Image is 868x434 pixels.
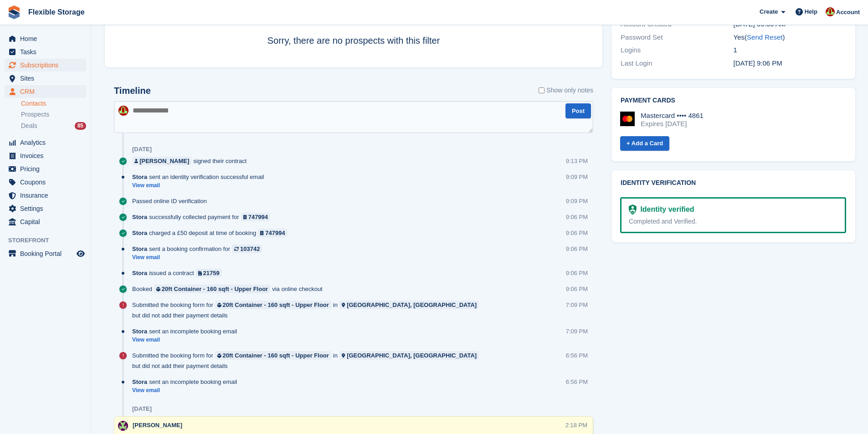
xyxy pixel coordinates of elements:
a: Deals 85 [21,121,86,131]
span: Home [20,32,75,45]
span: Stora [132,229,147,237]
time: 2025-08-26 20:06:54 UTC [734,59,782,67]
a: menu [5,85,86,98]
div: signed their contract [132,157,251,165]
div: 6:56 PM [566,351,588,360]
span: Booking Portal [20,247,75,260]
a: Flexible Storage [25,5,88,20]
div: successfully collected payment for [132,213,275,221]
div: 1 [734,45,846,56]
span: Settings [20,202,75,215]
div: [GEOGRAPHIC_DATA], [GEOGRAPHIC_DATA] [347,301,477,309]
a: menu [5,247,86,260]
img: stora-icon-8386f47178a22dfd0bd8f6a31ec36ba5ce8667c1dd55bd0f319d3a0aa187defe.svg [7,5,21,19]
div: 20ft Container - 160 sqft - Upper Floor [162,285,268,293]
div: 2:18 PM [565,421,587,429]
div: 103742 [240,245,260,253]
a: menu [5,46,86,58]
div: sent a booking confirmation for [132,245,267,253]
div: Submitted the booking form for in but did not add their payment details [132,301,566,320]
label: Show only notes [539,86,593,95]
a: 747994 [241,213,271,221]
div: charged a £50 deposit at time of booking [132,229,292,237]
div: [GEOGRAPHIC_DATA], [GEOGRAPHIC_DATA] [347,351,477,360]
div: 747994 [248,213,268,221]
div: 85 [75,122,86,130]
div: [DATE] [132,146,152,153]
span: Stora [132,173,147,181]
a: menu [5,136,86,149]
a: 20ft Container - 160 sqft - Upper Floor [215,301,331,309]
div: sent an incomplete booking email [132,378,241,386]
span: Help [805,7,817,16]
a: menu [5,32,86,45]
span: Pricing [20,163,75,175]
a: [GEOGRAPHIC_DATA], [GEOGRAPHIC_DATA] [339,301,479,309]
a: Send Reset [747,33,782,41]
span: Account [836,8,860,17]
a: Preview store [75,248,86,259]
span: Sorry, there are no prospects with this filter [267,36,440,46]
div: 6:56 PM [566,378,588,386]
a: menu [5,215,86,228]
a: Prospects [21,110,86,119]
button: Post [565,103,591,118]
div: 9:09 PM [566,173,588,181]
span: ( ) [745,33,785,41]
div: sent an identity verification successful email [132,173,268,181]
h2: Identity verification [621,179,846,187]
span: Stora [132,213,147,221]
div: 9:06 PM [566,245,588,253]
span: Stora [132,269,147,277]
img: David Jones [118,106,128,116]
span: Storefront [8,236,91,245]
div: Last Login [621,58,733,69]
a: menu [5,176,86,189]
span: Sites [20,72,75,85]
div: 7:09 PM [566,327,588,336]
div: issued a contract [132,269,226,277]
span: Subscriptions [20,59,75,71]
span: Stora [132,327,147,336]
div: 747994 [265,229,285,237]
input: Show only notes [539,86,544,95]
div: 9:06 PM [566,229,588,237]
img: Rachael Fisher [118,421,128,431]
a: 747994 [258,229,288,237]
a: Contacts [21,99,86,108]
h2: Timeline [114,86,151,96]
div: 20ft Container - 160 sqft - Upper Floor [223,351,329,360]
div: Password Set [621,32,733,43]
div: Booked via online checkout [132,285,327,293]
span: Analytics [20,136,75,149]
a: View email [132,387,241,394]
a: 20ft Container - 160 sqft - Upper Floor [215,351,331,360]
span: Invoices [20,149,75,162]
a: menu [5,72,86,85]
span: Insurance [20,189,75,202]
div: 9:09 PM [566,197,588,205]
div: 7:09 PM [566,301,588,309]
span: Coupons [20,176,75,189]
a: 21759 [196,269,222,277]
span: Capital [20,215,75,228]
div: [DATE] [132,405,152,413]
h2: Payment cards [621,97,846,104]
div: sent an incomplete booking email [132,327,241,336]
a: View email [132,336,241,344]
div: Passed online ID verification [132,197,211,205]
a: 20ft Container - 160 sqft - Upper Floor [154,285,270,293]
div: Yes [734,32,846,43]
a: [GEOGRAPHIC_DATA], [GEOGRAPHIC_DATA] [339,351,479,360]
div: 9:13 PM [566,157,588,165]
img: Mastercard Logo [620,112,635,126]
span: [PERSON_NAME] [133,422,182,429]
span: Tasks [20,46,75,58]
span: Prospects [21,110,49,119]
span: CRM [20,85,75,98]
div: 21759 [203,269,220,277]
a: 103742 [232,245,262,253]
div: 9:06 PM [566,285,588,293]
div: [PERSON_NAME] [139,157,189,165]
span: Create [760,7,778,16]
